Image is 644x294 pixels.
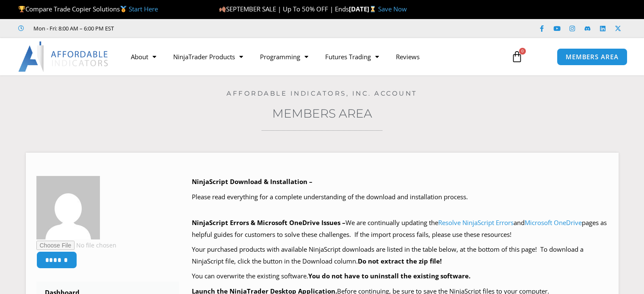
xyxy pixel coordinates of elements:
b: Do not extract the zip file! [358,257,442,265]
b: NinjaScript Download & Installation – [192,177,312,186]
a: Resolve NinjaScript Errors [438,218,514,227]
span: Compare Trade Copier Solutions [18,5,158,13]
strong: [DATE] [349,5,378,13]
a: MEMBERS AREA [557,48,627,66]
span: SEPTEMBER SALE | Up To 50% OFF | Ends [219,5,349,13]
img: ⌛ [370,6,376,12]
img: 🥇 [120,6,127,12]
a: Microsoft OneDrive [525,218,582,227]
p: Please read everything for a complete understanding of the download and installation process. [192,191,608,203]
a: Programming [252,47,317,66]
img: LogoAI | Affordable Indicators – NinjaTrader [18,41,109,72]
a: Start Here [129,5,158,13]
a: Affordable Indicators, Inc. Account [227,89,417,97]
span: 0 [519,48,526,55]
a: Save Now [378,5,407,13]
img: 🏆 [19,6,25,12]
img: 416670295ec383813d4c125650abc7305eb3aa7b64790669b8e864fc3c1a4ad2 [36,176,100,239]
nav: Menu [122,47,503,66]
b: You do not have to uninstall the existing software. [308,272,470,280]
img: 🍂 [219,6,226,12]
span: MEMBERS AREA [566,54,619,60]
a: Members Area [272,106,372,121]
iframe: Customer reviews powered by Trustpilot [126,24,253,33]
p: You can overwrite the existing software. [192,270,608,282]
a: NinjaTrader Products [165,47,252,66]
p: Your purchased products with available NinjaScript downloads are listed in the table below, at th... [192,244,608,267]
a: Reviews [387,47,428,66]
a: Futures Trading [317,47,387,66]
b: NinjaScript Errors & Microsoft OneDrive Issues – [192,218,345,227]
span: Mon - Fri: 8:00 AM – 6:00 PM EST [31,23,114,33]
a: About [122,47,165,66]
a: 0 [498,44,536,69]
p: We are continually updating the and pages as helpful guides for customers to solve these challeng... [192,217,608,241]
